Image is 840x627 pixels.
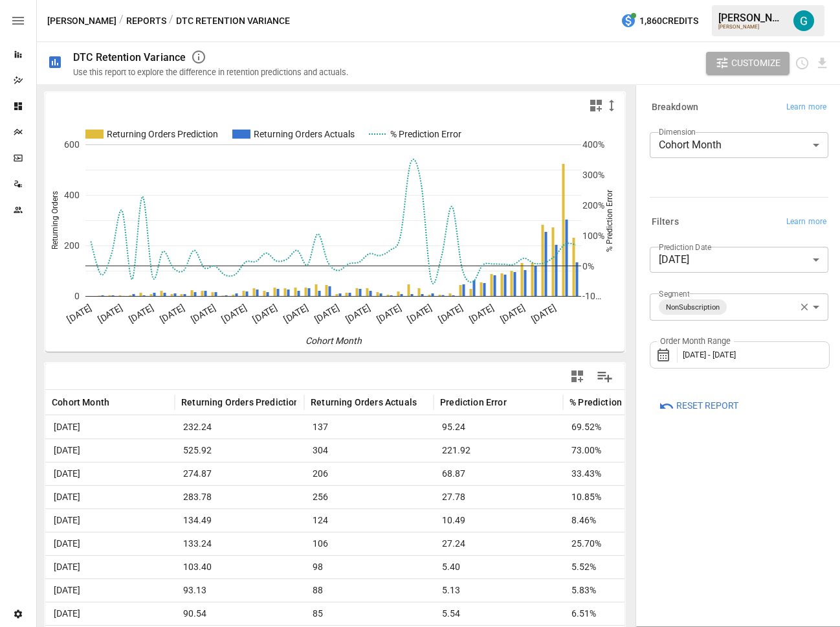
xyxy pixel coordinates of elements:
[718,12,786,24] div: [PERSON_NAME]
[659,288,689,299] label: Segment
[311,396,417,409] span: Returning Orders Actuals
[650,394,747,418] button: Reset Report
[793,10,814,31] div: Gavin Acres
[220,302,249,325] text: [DATE]
[659,242,711,253] label: Prediction Date
[652,100,698,115] h6: Breakdown
[127,302,156,325] text: [DATE]
[650,132,828,158] div: Cohort Month
[440,416,467,439] span: 95.24
[569,602,598,625] span: 6.51%
[815,56,830,71] button: Download report
[47,13,116,29] button: [PERSON_NAME]
[582,261,594,271] text: 0%
[254,129,355,139] text: Returning Orders Actuals
[569,462,603,485] span: 33.43%
[657,336,734,347] label: Order Month Range
[52,579,82,602] span: [DATE]
[582,139,604,150] text: 400%
[569,556,598,578] span: 5.52%
[311,439,330,462] span: 304
[683,350,736,359] span: [DATE] - [DATE]
[74,291,80,301] text: 0
[582,200,604,211] text: 200%
[786,216,826,229] span: Learn more
[440,532,467,555] span: 27.24
[52,556,82,578] span: [DATE]
[440,396,507,409] span: Prediction Error
[52,416,82,439] span: [DATE]
[605,190,614,252] text: % Prediction Error
[311,462,330,485] span: 206
[718,24,786,30] div: [PERSON_NAME]
[251,302,280,325] text: [DATE]
[440,556,462,578] span: 5.40
[311,509,330,532] span: 124
[582,291,601,301] text: -10…
[52,396,109,409] span: Cohort Month
[311,532,330,555] span: 106
[305,336,362,346] text: Cohort Month
[50,192,60,250] text: Returning Orders
[64,139,80,150] text: 600
[181,509,214,532] span: 134.49
[107,129,218,139] text: Returning Orders Prediction
[569,532,603,555] span: 25.70%
[569,579,598,602] span: 5.83%
[119,13,124,29] div: /
[437,302,465,325] text: [DATE]
[569,396,645,409] span: % Prediction Error
[282,302,311,325] text: [DATE]
[406,302,434,325] text: [DATE]
[529,302,558,325] text: [DATE]
[189,302,217,325] text: [DATE]
[569,439,603,462] span: 73.00%
[311,416,330,439] span: 137
[440,462,467,485] span: 68.87
[169,13,173,29] div: /
[181,486,214,508] span: 283.78
[65,302,94,325] text: [DATE]
[52,439,82,462] span: [DATE]
[440,602,462,625] span: 5.54
[181,602,208,625] span: 90.54
[375,302,403,325] text: [DATE]
[52,462,82,485] span: [DATE]
[590,362,619,391] button: Manage Columns
[467,302,496,325] text: [DATE]
[582,231,604,241] text: 100%
[652,215,679,229] h6: Filters
[639,13,698,29] span: 1,860 Credits
[615,9,703,33] button: 1,860Credits
[390,129,461,139] text: % Prediction Error
[676,398,738,414] span: Reset Report
[661,300,725,315] span: NonSubscription
[706,52,790,75] button: Customize
[440,486,467,508] span: 27.78
[52,532,82,555] span: [DATE]
[181,439,214,462] span: 525.92
[650,247,828,273] div: [DATE]
[96,302,125,325] text: [DATE]
[498,302,527,325] text: [DATE]
[311,579,325,602] span: 88
[795,56,810,71] button: Schedule report
[52,602,82,625] span: [DATE]
[45,119,615,352] svg: A chart.
[786,101,826,114] span: Learn more
[659,126,696,137] label: Dimension
[569,486,603,508] span: 10.85%
[569,509,598,532] span: 8.46%
[73,51,186,63] div: DTC Retention Variance
[181,416,214,439] span: 232.24
[313,302,341,325] text: [DATE]
[582,170,604,180] text: 300%
[786,3,822,39] button: Gavin Acres
[181,532,214,555] span: 133.24
[52,486,82,508] span: [DATE]
[181,579,208,602] span: 93.13
[569,416,603,439] span: 69.52%
[181,556,214,578] span: 103.40
[311,602,325,625] span: 85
